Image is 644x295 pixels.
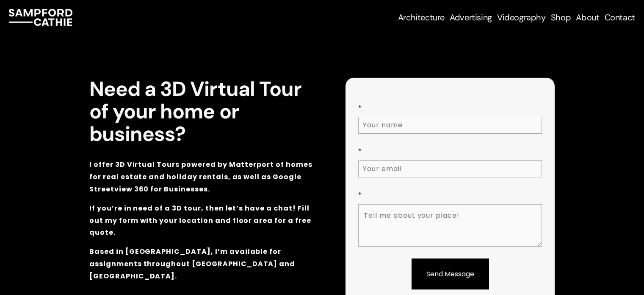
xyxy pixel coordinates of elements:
input: Send Message [412,258,489,289]
input: Your name [358,117,542,134]
strong: If you’re in need of a 3D tour, then let’s have a chat! Fill out my form with your location and f... [89,203,313,238]
input: Your email [358,160,542,177]
a: Videography [497,11,546,23]
a: About [576,11,599,23]
strong: Need a 3D Virtual Tour of your home or business? [89,76,306,147]
strong: Based in [GEOGRAPHIC_DATA], I’m available for assignments throughout [GEOGRAPHIC_DATA] and [GEOGR... [89,247,297,281]
a: Contact [605,11,635,23]
a: folder dropdown [450,11,492,23]
span: Advertising [450,12,492,22]
img: Sampford Cathie Photo + Video [9,9,72,26]
span: Architecture [398,12,445,22]
a: Shop [551,11,571,23]
a: folder dropdown [398,11,445,23]
strong: I offer 3D Virtual Tours powered by Matterport of homes for real estate and holiday rentals, as w... [89,160,314,194]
